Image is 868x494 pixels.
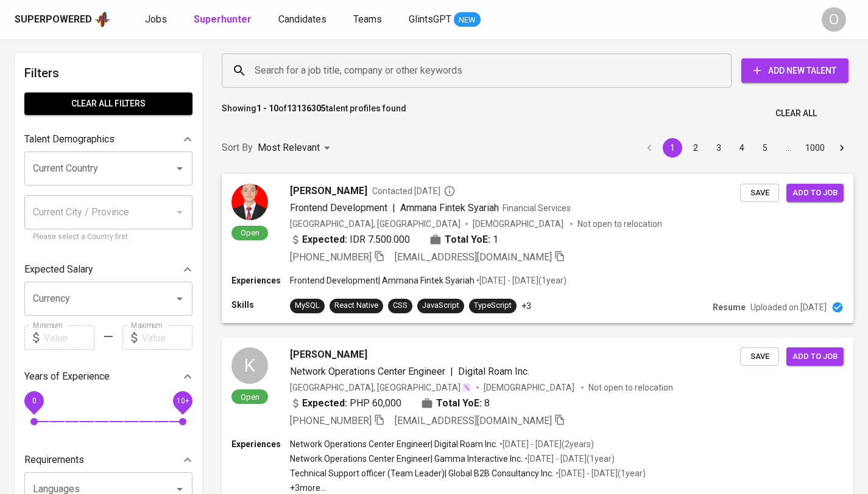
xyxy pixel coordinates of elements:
[231,347,268,384] div: K
[290,274,475,287] p: Frontend Development | Ammana Fintek Syariah
[24,257,192,282] div: Expected Salary
[290,218,460,230] div: [GEOGRAPHIC_DATA], [GEOGRAPHIC_DATA]
[142,325,192,350] input: Value
[786,347,844,366] button: Add to job
[422,300,459,311] div: JavaScript
[484,381,576,394] span: [DEMOGRAPHIC_DATA]
[400,202,499,214] span: Ammana Fintek Syariah
[443,185,456,197] svg: By Batam recruiter
[24,127,192,151] div: Talent Demographics
[436,396,482,411] b: Total YoE:
[771,102,822,125] button: Clear All
[473,218,565,230] span: [DEMOGRAPHIC_DATA]
[445,232,490,247] b: Total YoE:
[15,10,111,29] a: Superpoweredapp logo
[750,301,827,313] p: Uploaded on [DATE]
[194,13,252,25] b: Superhunter
[746,350,773,364] span: Save
[290,438,498,450] p: Network Operations Center Engineer | Digital Roam Inc.
[663,138,682,158] button: page 1
[713,301,746,313] p: Resume
[740,347,779,366] button: Save
[24,63,192,83] h6: Filters
[171,160,188,177] button: Open
[290,232,410,247] div: IDR 7.500.000
[802,138,828,158] button: Go to page 1000
[290,347,367,362] span: [PERSON_NAME]
[792,186,838,200] span: Add to job
[290,482,646,494] p: +3 more ...
[786,184,844,203] button: Add to job
[295,300,320,311] div: MySQL
[741,58,849,83] button: Add New Talent
[392,201,395,215] span: |
[222,102,406,125] p: Showing of talent profiles found
[145,12,169,27] a: Jobs
[145,13,167,25] span: Jobs
[523,453,615,465] p: • [DATE] - [DATE] ( 1 year )
[493,232,498,247] span: 1
[44,325,94,350] input: Value
[732,138,752,158] button: Go to page 4
[393,300,408,311] div: CSS
[231,184,268,220] img: 84146a60022adcc3c6ebfd821c5b6284.jpg
[222,141,253,155] p: Sort By
[638,138,853,158] nav: pagination navigation
[15,13,92,27] div: Superpowered
[740,184,779,203] button: Save
[686,138,705,158] button: Go to page 2
[498,438,594,450] p: • [DATE] - [DATE] ( 2 years )
[33,231,184,243] p: Please select a Country first
[755,138,775,158] button: Go to page 5
[395,251,552,263] span: [EMAIL_ADDRESS][DOMAIN_NAME]
[32,397,36,405] span: 0
[302,232,347,247] b: Expected:
[236,392,264,402] span: Open
[577,218,662,230] p: Not open to relocation
[24,92,192,115] button: Clear All filters
[176,397,189,405] span: 10+
[462,383,471,392] img: magic_wand.svg
[171,290,188,307] button: Open
[287,103,326,113] b: 13136305
[94,10,111,29] img: app logo
[24,369,110,384] p: Years of Experience
[334,300,378,311] div: React Native
[775,106,817,121] span: Clear All
[290,381,471,394] div: [GEOGRAPHIC_DATA], [GEOGRAPHIC_DATA]
[236,228,264,238] span: Open
[24,453,84,467] p: Requirements
[231,274,290,287] p: Experiences
[278,12,329,27] a: Candidates
[290,251,372,263] span: [PHONE_NUMBER]
[290,453,523,465] p: Network Operations Center Engineer | Gamma Interactive Inc.
[353,12,384,27] a: Teams
[222,174,853,323] a: Open[PERSON_NAME]Contacted [DATE]Frontend Development|Ammana Fintek SyariahFinancial Services[GEO...
[302,396,347,411] b: Expected:
[484,396,490,411] span: 8
[521,300,531,312] p: +3
[290,396,401,411] div: PHP 60,000
[751,63,839,78] span: Add New Talent
[475,274,566,287] p: • [DATE] - [DATE] ( 1 year )
[194,12,254,27] a: Superhunter
[778,142,798,154] div: …
[554,467,646,479] p: • [DATE] - [DATE] ( 1 year )
[24,132,115,147] p: Talent Demographics
[409,13,451,25] span: GlintsGPT
[474,300,512,311] div: TypeScript
[290,184,367,198] span: [PERSON_NAME]
[454,14,481,26] span: NEW
[458,366,529,377] span: Digital Roam Inc.
[746,186,773,200] span: Save
[258,137,334,159] div: Most Relevant
[409,12,481,27] a: GlintsGPT NEW
[395,415,552,426] span: [EMAIL_ADDRESS][DOMAIN_NAME]
[34,96,183,111] span: Clear All filters
[24,448,192,472] div: Requirements
[231,299,290,311] p: Skills
[24,364,192,389] div: Years of Experience
[503,203,571,213] span: Financial Services
[588,381,673,394] p: Not open to relocation
[450,364,453,379] span: |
